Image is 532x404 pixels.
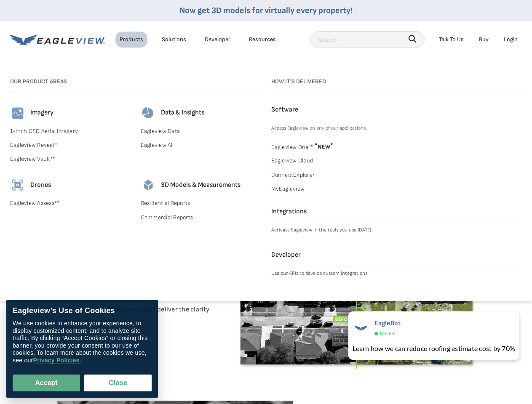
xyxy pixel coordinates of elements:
a: Eagleview Cloud [271,155,522,166]
div: Products [120,34,143,45]
a: Eagleview Data [141,126,261,136]
a: Eagleview Vault™ [10,154,131,164]
input: Search [310,31,425,48]
div: Solutions [162,34,186,45]
a: Eagleview AI [141,140,261,150]
a: MyEagleview [271,183,522,194]
h3: Our Product Areas [10,78,261,85]
a: 1-Inch GSD Aerial Imagery [10,126,131,136]
h4: Drones [30,181,51,190]
h3: How it's Delivered [271,78,522,85]
a: Residential Reports [141,198,261,208]
span: Online [380,329,395,338]
a: Privacy Policies [33,357,79,364]
p: Use our APIs to develop custom integrations. [271,270,522,277]
a: Buy [479,34,489,45]
a: Eagleview Assess™ [10,198,131,208]
h4: Imagery [30,109,53,117]
a: Eagleview One™ *NEW* [271,139,522,152]
div: We use cookies to enhance your experience, to display customized content, and to analyze site tra... [13,320,152,364]
h4: Integrations [271,207,522,216]
a: Developer [205,34,230,45]
div: Resources [249,34,276,45]
button: Close [84,375,152,391]
a: Now get 3D models for virtually every property! [179,5,353,16]
img: 3d-models-icon.svg [141,178,156,193]
img: EagleBot [353,319,369,336]
div: Login [504,34,518,45]
p: Activate Eagleview in the tools you use [DATE]. [271,226,522,234]
a: Developer Use our APIs to develop custom integrations. [271,251,522,277]
h4: Data & Insights [161,109,204,117]
img: data-icon.svg [141,106,156,121]
a: ConnectExplorer [271,170,522,180]
button: Accept [13,375,80,391]
a: Integrations Activate Eagleview in the tools you use [DATE]. [271,207,522,234]
span: EagleBot [374,319,401,327]
span: NEW [313,143,333,150]
p: Access Eagleview on any of our applications. [271,125,522,132]
img: drones-icon.svg [10,178,25,193]
div: Learn how we can reduce roofing estimate cost by 70% [353,343,515,353]
div: Eagleview’s Use of Cookies [13,306,152,316]
h4: Software [271,106,522,114]
a: Commercial Reports [141,212,261,223]
a: Eagleview Reveal® [10,140,131,150]
h4: 3D Models & Measurements [161,181,241,190]
h4: Developer [271,251,522,260]
img: imagery-icon.svg [10,106,25,121]
div: Talk To Us [439,34,464,45]
img: EagleView Imagery [239,267,476,369]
